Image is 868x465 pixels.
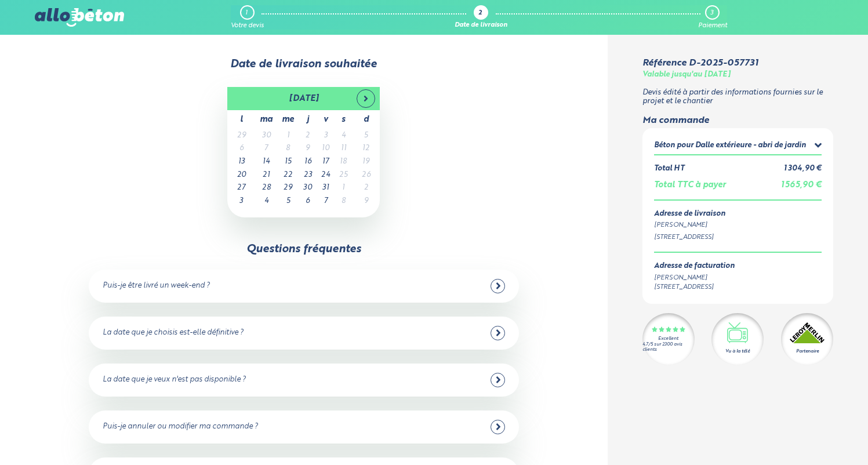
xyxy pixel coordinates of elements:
[277,181,299,195] td: 29
[654,141,806,150] div: Béton pour Dalle extérieure - abri de jardin
[317,129,335,143] td: 3
[255,181,277,195] td: 28
[277,195,299,208] td: 5
[796,348,819,355] div: Partenaire
[654,140,822,154] summary: Béton pour Dalle extérieure - abri de jardin
[335,155,352,169] td: 18
[35,58,573,71] div: Date de livraison souhaitée
[317,181,335,195] td: 31
[35,8,124,27] img: allobéton
[642,115,833,126] div: Ma commande
[455,5,507,30] a: 2 Date de livraison
[231,22,264,30] div: Votre devis
[277,129,299,143] td: 1
[654,165,684,173] div: Total HT
[698,22,727,30] div: Paiement
[299,169,317,182] td: 23
[352,142,380,155] td: 12
[227,110,255,129] th: l
[781,181,822,189] span: 1 565,90 €
[335,181,352,195] td: 1
[299,142,317,155] td: 9
[227,169,255,182] td: 20
[103,423,258,431] div: Puis-je annuler ou modifier ma commande ?
[255,195,277,208] td: 4
[227,129,255,143] td: 29
[710,9,713,17] div: 3
[317,110,335,129] th: v
[335,169,352,182] td: 25
[103,376,246,384] div: La date que je veux n'est pas disponible ?
[255,169,277,182] td: 21
[255,129,277,143] td: 30
[654,220,822,230] div: [PERSON_NAME]
[335,110,352,129] th: s
[654,210,822,219] div: Adresse de livraison
[352,129,380,143] td: 5
[352,110,380,129] th: d
[277,142,299,155] td: 8
[654,273,735,283] div: [PERSON_NAME]
[654,180,726,190] div: Total TTC à payer
[654,282,735,292] div: [STREET_ADDRESS]
[352,195,380,208] td: 9
[642,58,758,68] div: Référence D-2025-057731
[255,142,277,155] td: 7
[642,71,731,79] div: Valable jusqu'au [DATE]
[231,5,264,30] a: 1 Votre devis
[654,262,735,271] div: Adresse de facturation
[227,195,255,208] td: 3
[227,155,255,169] td: 13
[335,129,352,143] td: 4
[299,195,317,208] td: 6
[317,169,335,182] td: 24
[246,243,361,256] div: Questions fréquentes
[103,329,244,337] div: La date que je choisis est-elle définitive ?
[317,195,335,208] td: 7
[658,336,678,342] div: Excellent
[784,165,822,173] div: 1 304,90 €
[227,142,255,155] td: 6
[299,129,317,143] td: 2
[255,87,352,110] th: [DATE]
[299,155,317,169] td: 16
[277,110,299,129] th: me
[255,110,277,129] th: ma
[277,155,299,169] td: 15
[335,142,352,155] td: 11
[255,155,277,169] td: 14
[227,181,255,195] td: 27
[299,181,317,195] td: 30
[317,142,335,155] td: 10
[478,10,482,17] div: 2
[103,282,210,290] div: Puis-je être livré un week-end ?
[299,110,317,129] th: j
[642,342,695,353] div: 4.7/5 sur 2300 avis clients
[455,22,507,30] div: Date de livraison
[698,5,727,30] a: 3 Paiement
[245,9,248,17] div: 1
[765,420,855,452] iframe: Help widget launcher
[352,169,380,182] td: 26
[335,195,352,208] td: 8
[277,169,299,182] td: 22
[725,348,750,355] div: Vu à la télé
[352,155,380,169] td: 19
[654,232,822,242] div: [STREET_ADDRESS]
[317,155,335,169] td: 17
[352,181,380,195] td: 2
[642,89,833,106] p: Devis édité à partir des informations fournies sur le projet et le chantier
